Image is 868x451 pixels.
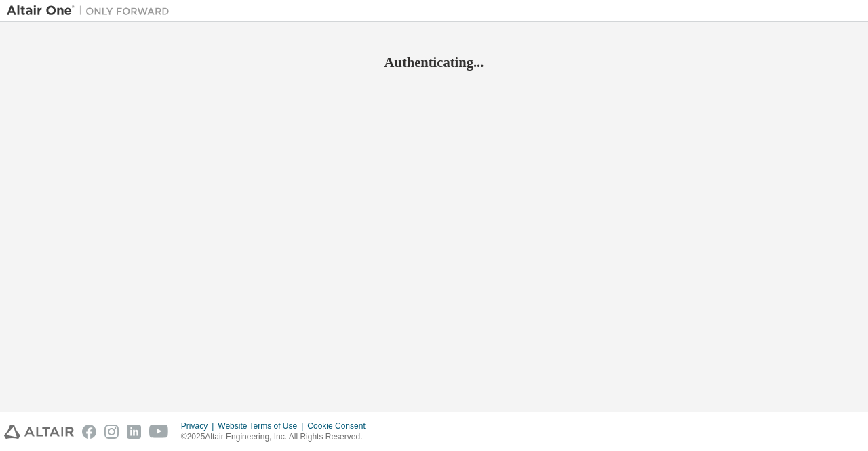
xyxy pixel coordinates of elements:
img: facebook.svg [82,425,96,439]
div: Privacy [181,420,218,431]
h2: Authenticating... [7,54,861,71]
img: instagram.svg [104,425,119,439]
p: © 2025 Altair Engineering, Inc. All Rights Reserved. [181,431,374,443]
img: Altair One [7,4,176,18]
img: altair_logo.svg [4,425,74,439]
div: Cookie Consent [307,420,373,431]
img: youtube.svg [149,425,169,439]
img: linkedin.svg [127,425,141,439]
div: Website Terms of Use [218,420,307,431]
